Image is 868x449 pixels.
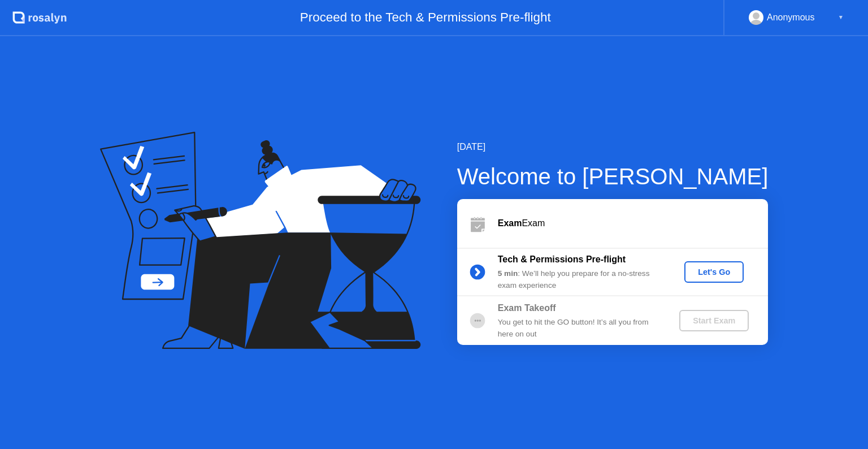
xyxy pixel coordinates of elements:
[457,159,769,193] div: Welcome to [PERSON_NAME]
[498,268,661,291] div: : We’ll help you prepare for a no-stress exam experience
[457,140,769,154] div: [DATE]
[689,267,739,277] div: Let's Go
[767,10,815,25] div: Anonymous
[684,261,744,283] button: Let's Go
[498,303,556,313] b: Exam Takeoff
[498,218,522,228] b: Exam
[684,316,744,325] div: Start Exam
[498,269,518,278] b: 5 min
[679,310,749,331] button: Start Exam
[498,217,768,230] div: Exam
[498,317,661,340] div: You get to hit the GO button! It’s all you from here on out
[498,254,626,264] b: Tech & Permissions Pre-flight
[838,10,844,25] div: ▼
